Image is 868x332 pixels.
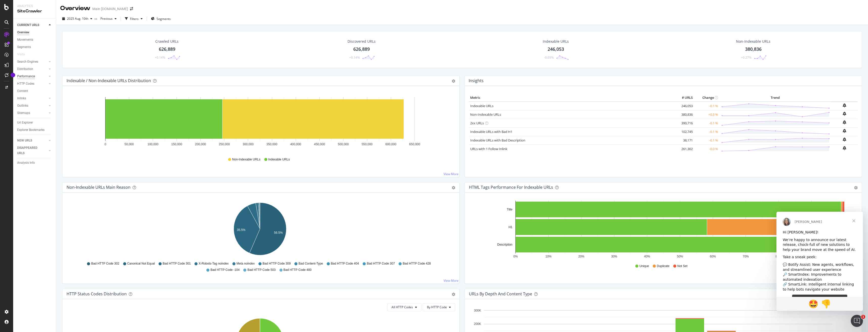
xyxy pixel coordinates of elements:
[130,17,139,21] div: Filters
[60,4,90,13] div: Overview
[470,121,484,125] a: 2xx URLs
[469,94,674,102] th: Metric
[157,17,171,21] span: Segments
[98,16,113,21] span: Previous
[237,228,245,232] text: 35.5%
[247,268,275,272] span: Bad HTTP Code 503
[17,52,25,57] div: Visits
[171,143,182,146] text: 150,000
[578,255,584,258] text: 20%
[17,145,47,156] a: DISAPPEARED URLS
[17,110,30,116] div: Sitemaps
[444,278,459,283] a: View More
[17,138,47,143] a: NEW URLS
[348,39,376,44] div: Discovered URLs
[17,103,47,108] a: Outlinks
[474,322,481,326] text: 200K
[674,136,694,145] td: 38,171
[745,46,762,53] div: 380,836
[314,143,325,146] text: 450,000
[470,112,501,117] a: Non-Indexable URLs
[677,255,683,258] text: 50%
[67,94,453,153] svg: A chart.
[469,201,856,259] svg: A chart.
[719,94,831,102] th: Trend
[17,88,52,94] a: Content
[219,143,230,146] text: 250,000
[545,255,551,258] text: 10%
[444,172,459,176] a: View More
[17,127,45,133] div: Explorer Bookmarks
[469,291,532,296] div: URLs by Depth and Content Type
[843,112,846,116] div: bell-plus
[674,110,694,119] td: 380,836
[392,305,413,309] span: All HTTP Codes
[195,143,206,146] text: 200,000
[17,120,52,125] a: Url Explorer
[149,15,173,23] button: Segments
[423,303,455,311] button: By HTTP Code
[349,55,360,60] div: +0.14%
[67,201,453,259] svg: A chart.
[854,186,858,189] div: gear
[452,79,455,83] div: gear
[17,66,47,72] a: Distribution
[159,46,175,53] div: 626,889
[644,255,650,258] text: 40%
[674,102,694,110] td: 246,053
[17,145,43,156] div: DISAPPEARED URLS
[694,127,719,136] td: -0.1 %
[17,59,38,64] div: Search Engines
[17,30,29,35] div: Overview
[17,103,28,108] div: Outlinks
[427,305,447,309] span: By HTTP Code
[367,262,395,266] span: Bad HTTP Code 307
[290,143,301,146] text: 400,000
[657,264,669,268] span: Duplicate
[469,77,484,84] h4: Insights
[17,59,47,64] a: Search Engines
[17,120,33,125] div: Url Explorer
[674,119,694,127] td: 390,716
[17,160,52,165] a: Analysis Info
[243,143,254,146] text: 300,000
[843,137,846,141] div: bell-plus
[91,262,119,266] span: Bad HTTP Code 302
[284,268,312,272] span: Bad HTTP Code 400
[694,94,719,102] th: Change
[268,157,290,162] span: Indexable URLs
[736,39,770,44] div: Non-Indexable URLs
[543,39,569,44] div: Indexable URLs
[17,22,39,28] div: CURRENT URLS
[694,119,719,127] td: -0.1 %
[17,160,35,165] div: Analysis Info
[544,55,554,60] div: -0.05%
[17,81,34,86] div: HTTP Codes
[694,145,719,153] td: -0.0 %
[17,44,52,50] a: Segments
[639,264,649,268] span: Unique
[843,129,846,133] div: bell-plus
[17,37,52,42] a: Movements
[17,4,52,8] div: Analytics
[775,255,782,258] text: 80%
[548,46,564,53] div: 246,053
[67,16,88,21] span: 2025 Aug. 10th
[17,22,47,28] a: CURRENT URLS
[674,127,694,136] td: 102,745
[452,186,455,189] div: gear
[17,96,26,101] div: Inlinks
[611,255,617,258] text: 30%
[263,262,291,266] span: Bad HTTP Code 309
[17,81,47,86] a: HTTP Codes
[67,78,151,83] div: Indexable / Non-Indexable URLs Distribution
[843,120,846,124] div: bell-plus
[124,143,134,146] text: 50,000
